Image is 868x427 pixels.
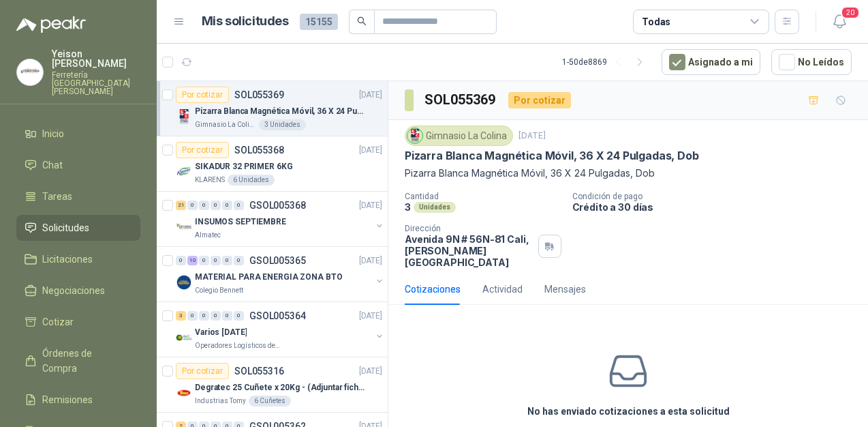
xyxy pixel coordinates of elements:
[16,246,140,272] a: Licitaciones
[52,49,140,68] p: Yeison [PERSON_NAME]
[195,381,365,394] p: Degratec 25 Cuñete x 20Kg - (Adjuntar ficha técnica)
[259,119,306,130] div: 3 Unidades
[527,404,730,419] h3: No has enviado cotizaciones a esta solicitud
[42,126,64,141] span: Inicio
[176,142,229,158] div: Por cotizar
[176,219,192,235] img: Company Logo
[359,254,382,267] p: [DATE]
[359,365,382,378] p: [DATE]
[176,256,186,265] div: 0
[157,136,388,192] a: Por cotizarSOL055368[DATE] Company LogoSIKADUR 32 PRIMER 6KGKLARENS6 Unidades
[42,392,93,407] span: Remisiones
[424,89,497,111] h3: SOL055369
[359,199,382,212] p: [DATE]
[42,220,89,235] span: Solicitudes
[195,271,342,284] p: MATERIAL PARA ENERGIA ZONA BTO
[16,215,140,241] a: Solicitudes
[234,311,244,321] div: 0
[176,197,385,241] a: 21 0 0 0 0 0 GSOL005368[DATE] Company LogoINSUMOS SEPTIEMBREAlmatec
[16,16,86,33] img: Logo peakr
[642,14,670,29] div: Todas
[16,278,140,304] a: Negociaciones
[195,230,221,241] p: Almatec
[357,16,367,26] span: search
[199,311,209,321] div: 0
[211,311,221,321] div: 0
[359,89,382,102] p: [DATE]
[405,233,533,268] p: Avenida 9N # 56N-81 Cali , [PERSON_NAME][GEOGRAPHIC_DATA]
[249,201,306,210] p: GSOL005368
[234,201,244,210] div: 0
[42,283,105,298] span: Negociaciones
[195,119,256,130] p: Gimnasio La Colina
[249,256,306,265] p: GSOL005365
[195,175,225,186] p: KLARENS
[199,256,209,265] div: 0
[176,164,192,180] img: Company Logo
[195,326,247,339] p: Varios [DATE]
[199,201,209,210] div: 0
[157,357,388,413] a: Por cotizarSOL055316[DATE] Company LogoDegratec 25 Cuñete x 20Kg - (Adjuntar ficha técnica)Indust...
[195,340,281,351] p: Operadores Logísticos del Caribe
[16,340,140,381] a: Órdenes de Compra
[300,14,338,30] span: 15155
[544,282,586,297] div: Mensajes
[228,175,275,186] div: 6 Unidades
[249,396,291,407] div: 6 Cuñetes
[222,311,232,321] div: 0
[42,189,72,204] span: Tareas
[562,51,651,73] div: 1 - 50 de 8869
[222,256,232,265] div: 0
[572,201,863,213] p: Crédito a 30 días
[211,256,221,265] div: 0
[17,59,43,85] img: Company Logo
[16,387,140,413] a: Remisiones
[771,49,852,75] button: No Leídos
[234,256,244,265] div: 0
[52,71,140,95] p: Ferretería [GEOGRAPHIC_DATA][PERSON_NAME]
[359,144,382,157] p: [DATE]
[176,363,229,379] div: Por cotizar
[405,192,561,201] p: Cantidad
[827,10,852,34] button: 20
[157,81,388,136] a: Por cotizarSOL055369[DATE] Company LogoPizarra Blanca Magnética Móvil, 36 X 24 Pulgadas, DobGimna...
[195,216,286,229] p: INSUMOS SEPTIEMBRE
[176,252,385,296] a: 0 10 0 0 0 0 GSOL005365[DATE] Company LogoMATERIAL PARA ENERGIA ZONA BTOColegio Bennett
[176,329,192,346] img: Company Logo
[234,145,284,155] p: SOL055368
[42,252,93,267] span: Licitaciones
[176,385,192,401] img: Company Logo
[202,12,289,31] h1: Mis solicitudes
[414,202,456,213] div: Unidades
[195,285,243,296] p: Colegio Bennett
[176,311,186,321] div: 3
[841,6,860,19] span: 20
[222,201,232,210] div: 0
[249,311,306,321] p: GSOL005364
[187,201,198,210] div: 0
[187,311,198,321] div: 0
[176,308,385,351] a: 3 0 0 0 0 0 GSOL005364[DATE] Company LogoVarios [DATE]Operadores Logísticos del Caribe
[518,130,546,143] p: [DATE]
[195,160,292,173] p: SIKADUR 32 PRIMER 6KG
[176,108,192,125] img: Company Logo
[662,49,760,75] button: Asignado a mi
[405,201,411,213] p: 3
[405,126,513,146] div: Gimnasio La Colina
[508,92,571,108] div: Por cotizar
[42,346,127,376] span: Órdenes de Compra
[16,309,140,335] a: Cotizar
[16,121,140,147] a: Inicio
[572,192,863,201] p: Condición de pago
[407,128,422,143] img: Company Logo
[42,314,74,329] span: Cotizar
[405,282,461,297] div: Cotizaciones
[16,183,140,209] a: Tareas
[195,105,365,118] p: Pizarra Blanca Magnética Móvil, 36 X 24 Pulgadas, Dob
[234,366,284,376] p: SOL055316
[405,166,852,181] p: Pizarra Blanca Magnética Móvil, 36 X 24 Pulgadas, Dob
[234,90,284,100] p: SOL055369
[359,310,382,323] p: [DATE]
[482,282,523,297] div: Actividad
[176,87,229,103] div: Por cotizar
